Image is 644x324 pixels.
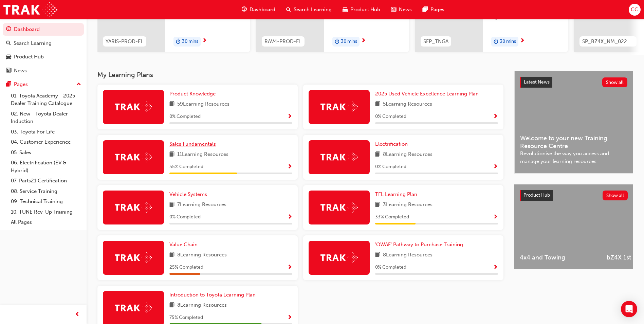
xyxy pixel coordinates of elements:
[8,127,84,137] a: 03. Toyota For Life
[97,71,503,79] h3: My Learning Plans
[169,100,174,109] span: book-icon
[287,315,292,321] span: Show Progress
[287,114,292,120] span: Show Progress
[493,265,498,271] span: Show Progress
[287,214,292,220] span: Show Progress
[6,40,11,47] span: search-icon
[399,6,412,14] span: News
[520,77,627,88] a: Latest NewsShow all
[169,291,258,299] a: Introduction to Toyota Learning Plan
[264,38,302,46] span: RAV4-PROD-EL
[375,213,409,221] span: 33 % Completed
[361,38,366,44] span: next-icon
[375,251,380,259] span: book-icon
[493,263,498,272] button: Show Progress
[14,67,27,75] div: News
[14,53,44,61] div: Product Hub
[383,201,433,209] span: 3 Learning Resources
[337,3,386,17] a: car-iconProduct Hub
[3,37,84,50] a: Search Learning
[335,37,339,46] span: duration-icon
[115,303,152,313] img: Trak
[6,68,11,74] span: news-icon
[386,3,417,17] a: news-iconNews
[375,201,380,209] span: book-icon
[182,38,198,46] span: 30 mins
[375,91,479,97] span: 2025 Used Vehicle Excellence Learning Plan
[375,191,420,198] a: TFL Learning Plan
[242,5,247,14] span: guage-icon
[8,186,84,197] a: 08. Service Training
[343,5,348,14] span: car-icon
[14,80,28,88] div: Pages
[6,26,11,33] span: guage-icon
[76,80,81,89] span: up-icon
[169,140,219,148] a: Sales Fundamentals
[169,141,216,147] span: Sales Fundamentals
[631,6,638,14] span: CC
[177,150,228,159] span: 11 Learning Resources
[391,5,396,14] span: news-icon
[169,113,201,121] span: 0 % Completed
[236,3,281,17] a: guage-iconDashboard
[3,2,57,17] img: Trak
[6,54,11,60] span: car-icon
[375,241,466,249] a: 'OWAF' Pathway to Purchase Training
[75,310,80,319] span: prev-icon
[520,134,627,150] span: Welcome to your new Training Resource Centre
[202,38,207,44] span: next-icon
[169,301,174,310] span: book-icon
[8,217,84,228] a: All Pages
[287,265,292,271] span: Show Progress
[250,6,275,14] span: Dashboard
[423,38,448,46] span: SFP_TNGA
[520,150,627,165] span: Revolutionise the way you access and manage your learning resources.
[3,51,84,63] a: Product Hub
[375,191,417,197] span: TFL Learning Plan
[3,65,84,77] a: News
[350,6,380,14] span: Product Hub
[177,251,227,259] span: 8 Learning Resources
[602,77,628,87] button: Show all
[520,38,525,44] span: next-icon
[169,213,201,221] span: 0 % Completed
[375,241,463,248] span: 'OWAF' Pathway to Purchase Training
[287,164,292,170] span: Show Progress
[430,6,444,14] span: Pages
[115,152,152,162] img: Trak
[169,314,203,322] span: 75 % Completed
[169,264,203,271] span: 25 % Completed
[169,241,198,248] span: Value Chain
[375,150,380,159] span: book-icon
[375,100,380,109] span: book-icon
[287,263,292,272] button: Show Progress
[493,214,498,220] span: Show Progress
[514,184,601,269] a: 4x4 and Towing
[375,141,408,147] span: Electrification
[375,163,406,171] span: 0 % Completed
[169,191,210,198] a: Vehicle Systems
[8,147,84,158] a: 05. Sales
[341,38,357,46] span: 30 mins
[603,191,628,200] button: Show all
[177,100,229,109] span: 59 Learning Resources
[176,37,181,46] span: duration-icon
[169,150,174,159] span: book-icon
[375,90,481,98] a: 2025 Used Vehicle Excellence Learning Plan
[493,163,498,171] button: Show Progress
[115,102,152,112] img: Trak
[629,4,641,16] button: CC
[169,292,256,298] span: Introduction to Toyota Learning Plan
[523,192,550,198] span: Product Hub
[320,152,358,162] img: Trak
[287,112,292,121] button: Show Progress
[417,3,450,17] a: pages-iconPages
[423,5,428,14] span: pages-icon
[493,164,498,170] span: Show Progress
[6,82,11,88] span: pages-icon
[493,112,498,121] button: Show Progress
[8,158,84,176] a: 06. Electrification (EV & Hybrid)
[520,190,628,201] a: Product HubShow all
[8,91,84,109] a: 01. Toyota Academy - 2025 Dealer Training Catalogue
[500,38,516,46] span: 30 mins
